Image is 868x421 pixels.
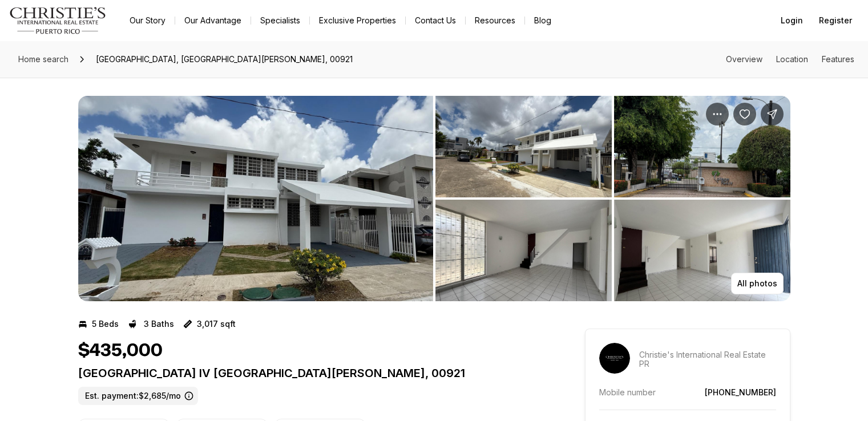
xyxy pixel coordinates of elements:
a: Specialists [251,13,309,29]
a: Our Story [120,13,175,29]
span: Register [819,16,852,25]
a: Resources [466,13,524,29]
img: logo [9,7,107,34]
button: View image gallery [435,200,612,301]
a: Skip to: Location [776,54,808,64]
h1: $435,000 [78,340,163,362]
div: Listing Photos [78,96,790,301]
p: 3,017 sqft [197,319,236,329]
button: View image gallery [78,96,433,301]
li: 2 of 10 [435,96,790,301]
button: Register [812,9,859,32]
button: View image gallery [614,96,790,197]
button: Login [774,9,810,32]
a: Skip to: Features [822,54,854,64]
button: View image gallery [614,200,790,301]
span: Home search [18,54,68,64]
button: All photos [731,273,784,294]
p: Mobile number [599,387,656,397]
p: 5 Beds [92,319,119,329]
button: Save Property: College Park IV LOVAINA [733,103,756,126]
nav: Page section menu [726,55,854,64]
button: View image gallery [435,96,612,197]
button: Share Property: College Park IV LOVAINA [761,103,784,126]
a: Home search [14,50,73,68]
p: All photos [737,279,777,288]
li: 1 of 10 [78,96,433,301]
a: Blog [525,13,560,29]
a: Our Advantage [175,13,251,29]
a: Exclusive Properties [310,13,405,29]
button: Property options [706,103,729,126]
p: Christie's International Real Estate PR [639,350,776,369]
label: Est. payment: $2,685/mo [78,387,198,405]
p: 3 Baths [144,319,174,329]
a: Skip to: Overview [726,54,762,64]
span: [GEOGRAPHIC_DATA], [GEOGRAPHIC_DATA][PERSON_NAME], 00921 [91,50,357,68]
span: Login [781,16,803,25]
button: Contact Us [406,13,465,29]
p: [GEOGRAPHIC_DATA] IV [GEOGRAPHIC_DATA][PERSON_NAME], 00921 [78,366,544,380]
